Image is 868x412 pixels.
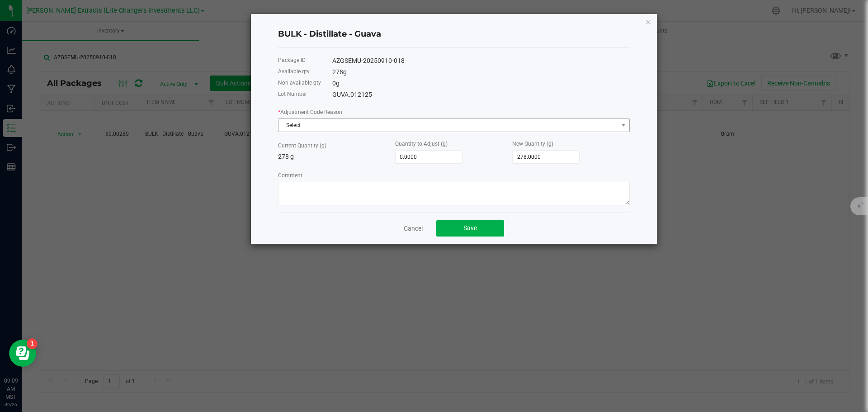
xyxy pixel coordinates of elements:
div: 0 [332,79,630,88]
span: Save [463,224,477,232]
button: Save [436,220,504,237]
label: Non-available qty [278,79,321,87]
a: Cancel [404,224,423,233]
label: Quantity to Adjust (g) [395,140,448,148]
iframe: Resource center [9,340,36,367]
h4: BULK - Distillate - Guava [278,28,630,40]
div: GUVA.012125 [332,90,630,99]
label: Lot Number [278,90,307,98]
label: Current Quantity (g) [278,142,326,150]
input: 0 [513,151,579,163]
label: New Quantity (g) [512,140,553,148]
p: 278 g [278,152,395,161]
label: Package ID [278,56,306,64]
label: Adjustment Code Reason [278,108,342,116]
span: g [336,80,340,87]
iframe: Resource center unread badge [27,338,38,349]
input: 0 [396,151,462,163]
span: Select [278,119,618,132]
label: Comment [278,171,302,180]
span: g [343,68,347,76]
div: AZGSEMU-20250910-018 [332,56,630,66]
div: 278 [332,67,630,77]
label: Available qty [278,67,310,76]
